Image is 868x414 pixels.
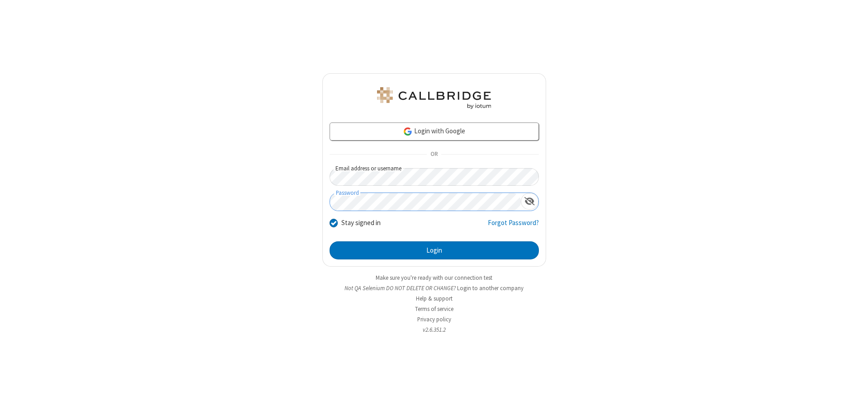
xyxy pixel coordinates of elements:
a: Login with Google [330,122,539,141]
li: v2.6.351.2 [322,325,546,334]
a: Terms of service [415,305,453,313]
input: Email address or username [330,168,539,186]
a: Make sure you're ready with our connection test [376,274,492,282]
li: Not QA Selenium DO NOT DELETE OR CHANGE? [322,284,546,292]
img: QA Selenium DO NOT DELETE OR CHANGE [375,87,493,109]
div: Show password [521,193,538,210]
a: Privacy policy [417,315,451,323]
span: OR [427,148,441,161]
a: Help & support [416,295,453,302]
iframe: Chat [845,390,861,408]
label: Stay signed in [341,218,381,228]
button: Login [330,241,539,259]
img: google-icon.png [403,127,413,136]
input: Password [330,193,521,211]
a: Forgot Password? [488,218,539,235]
button: Login to another company [457,284,524,292]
